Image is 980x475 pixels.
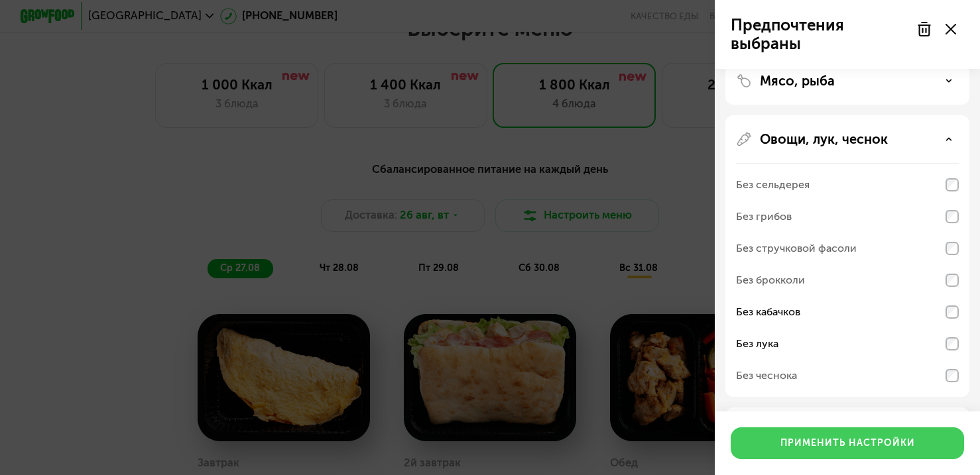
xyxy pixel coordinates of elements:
[736,240,857,256] div: Без стручковой фасоли
[736,177,810,193] div: Без сельдерея
[736,272,805,288] div: Без брокколи
[780,437,915,450] div: Применить настройки
[731,16,908,53] p: Предпочтения выбраны
[736,368,797,384] div: Без чеснока
[760,131,888,147] p: Овощи, лук, чеснок
[736,336,778,352] div: Без лука
[736,209,792,225] div: Без грибов
[736,304,800,320] div: Без кабачков
[760,73,835,89] p: Мясо, рыба
[731,427,964,459] button: Применить настройки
